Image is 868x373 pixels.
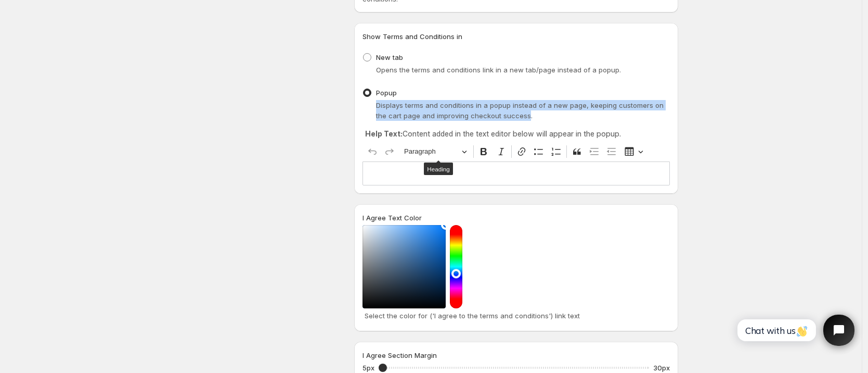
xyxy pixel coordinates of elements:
[427,166,450,172] span: Heading
[365,310,668,321] p: Select the color for ('I agree to the terms and conditions') link text
[362,213,422,223] label: I Agree Text Color
[362,363,374,373] p: 5px
[365,129,667,139] p: Content added in the text editor below will appear in the popup.
[726,306,863,355] iframe: Tidio Chat
[362,32,462,41] span: Show Terms and Conditions in
[362,161,670,185] div: Editor editing area: main. Press ⌥0 for help.
[376,89,397,97] span: Popup
[404,145,458,158] span: Paragraph
[365,129,403,138] strong: Help Text:
[362,142,670,161] div: Editor toolbar
[653,363,670,373] p: 30px
[376,53,403,61] span: New tab
[362,351,437,359] span: I Agree Section Margin
[376,66,621,74] span: Opens the terms and conditions link in a new tab/page instead of a popup.
[376,101,664,120] span: Displays terms and conditions in a popup instead of a new page, keeping customers on the cart pag...
[399,144,471,160] button: Paragraph, Heading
